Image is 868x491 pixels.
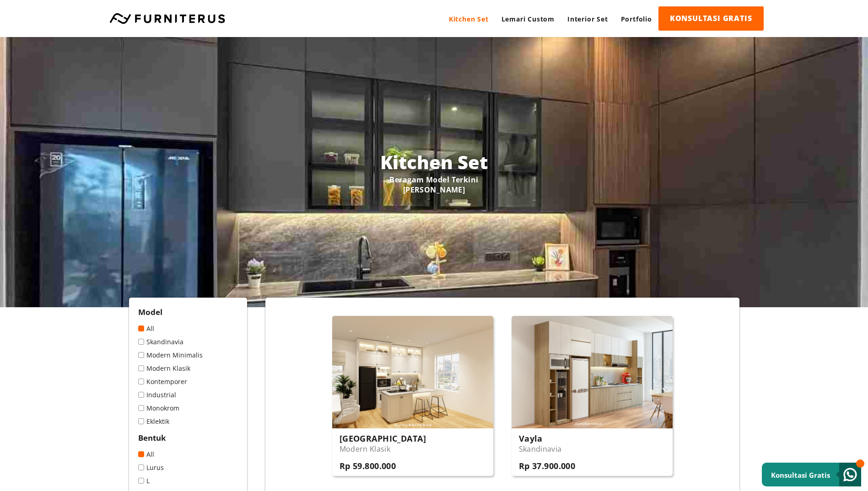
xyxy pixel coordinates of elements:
h3: Rp 59.800.000 [340,460,426,471]
a: Konsultasi Gratis [762,463,861,486]
a: Vayla Skandinavia Rp 37.900.000 [512,316,673,476]
p: Beragam Model Terkini [PERSON_NAME] [179,175,689,195]
a: Kontemporer [138,377,238,386]
a: Kitchen Set [442,6,495,32]
a: Modern Klasik [138,364,238,373]
a: KONSULTASI GRATIS [658,6,764,31]
p: Modern Klasik [340,444,426,454]
h3: [GEOGRAPHIC_DATA] [340,433,426,444]
a: Lurus [138,463,238,472]
h1: Kitchen Set [179,149,689,175]
a: Skandinavia [138,337,238,346]
p: Skandinavia [519,444,576,454]
img: vayla-view-1.jpg [512,316,673,428]
a: All [138,450,238,459]
h2: Model [138,307,238,317]
img: Island-Modern-Classic-03_View_02.RGB_color.0000.jpg [332,316,493,428]
h3: Vayla [519,433,576,444]
a: Eklektik [138,417,238,426]
a: [GEOGRAPHIC_DATA] Modern Klasik Rp 59.800.000 [332,316,493,476]
small: Konsultasi Gratis [771,470,830,480]
a: Lemari Custom [495,6,561,32]
a: L [138,476,238,485]
a: Portfolio [615,6,658,32]
a: Interior Set [561,6,615,32]
a: Modern Minimalis [138,351,238,359]
h2: Bentuk [138,432,238,443]
h3: Rp 37.900.000 [519,460,576,471]
a: All [138,324,238,333]
a: Industrial [138,390,238,399]
a: Monokrom [138,404,238,412]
